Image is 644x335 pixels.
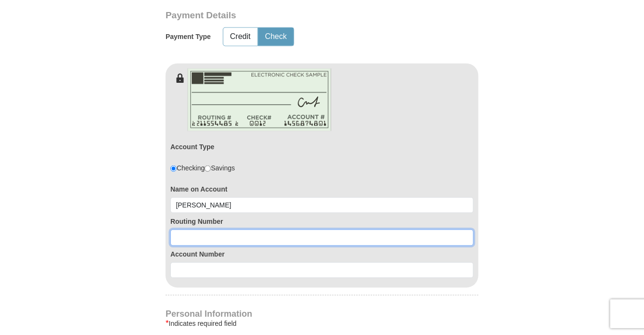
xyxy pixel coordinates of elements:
button: Credit [223,28,258,46]
img: check-en.png [187,68,332,131]
button: Check [258,28,294,46]
label: Name on Account [170,184,474,194]
h3: Payment Details [166,10,411,21]
div: Indicates required field [166,318,478,330]
h5: Payment Type [166,33,211,41]
div: Checking Savings [170,163,235,173]
label: Routing Number [170,217,474,226]
h4: Personal Information [166,310,478,318]
label: Account Type [170,142,215,152]
label: Account Number [170,249,474,259]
